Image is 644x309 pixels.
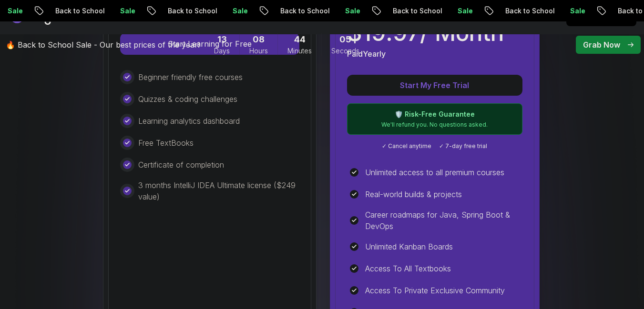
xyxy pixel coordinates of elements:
span: Hours [249,46,268,56]
p: Start My Free Trial [358,80,511,91]
button: Start My Free Trial [347,75,522,96]
p: Back to School [159,6,224,16]
p: Sale [449,6,480,16]
span: 44 Minutes [294,33,306,46]
p: Learning analytics dashboard [138,115,240,127]
p: Career roadmaps for Java, Spring Boot & DevOps [365,209,522,232]
p: Access To Private Exclusive Community [365,285,505,296]
p: Back to School [384,6,449,16]
p: Sale [337,6,367,16]
p: Beginner friendly free courses [138,71,243,83]
p: Back to School [272,6,337,16]
p: Free TextBooks [138,137,194,149]
p: 🛡️ Risk-Free Guarantee [353,110,516,119]
p: Certificate of completion [138,159,224,170]
p: Back to School [497,6,562,16]
p: Unlimited Kanban Boards [365,241,453,252]
span: 5 Seconds [339,33,351,46]
span: 8 Hours [253,33,265,46]
span: 13 Days [217,33,227,46]
p: Sale [562,6,592,16]
span: Minutes [287,46,312,56]
p: Real-world builds & projects [365,189,462,200]
span: Days [214,46,230,56]
p: Sale [112,6,142,16]
p: Quizzes & coding challenges [138,93,237,105]
span: ✓ Cancel anytime [382,142,431,150]
a: Start My Free Trial [347,80,522,90]
p: We'll refund you. No questions asked. [353,121,516,129]
span: Seconds [331,46,359,56]
p: Access To All Textbooks [365,263,451,274]
p: Back to School [47,6,112,16]
span: ✓ 7-day free trial [439,142,487,150]
p: Unlimited access to all premium courses [365,167,504,178]
p: 3 months IntelliJ IDEA Ultimate license ($249 value) [138,179,299,202]
p: Sale [224,6,255,16]
p: Grab Now [583,39,620,50]
p: 🔥 Back to School Sale - Our best prices of the year! [6,39,200,50]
